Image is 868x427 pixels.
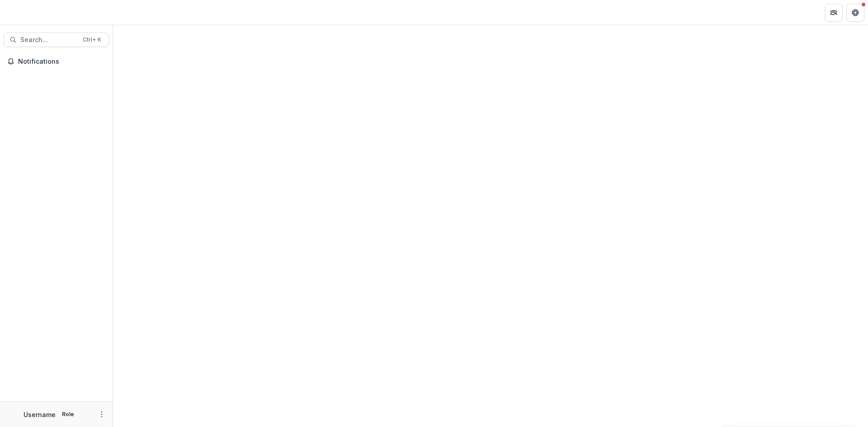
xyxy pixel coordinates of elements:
button: More [96,409,107,420]
span: Search... [20,36,77,44]
button: Search... [4,33,109,47]
span: Notifications [18,58,105,66]
div: Ctrl + K [81,35,103,45]
button: Partners [825,4,843,22]
button: Get Help [846,4,864,22]
p: Role [59,410,77,418]
p: Username [24,410,56,419]
button: Notifications [4,54,109,69]
nav: breadcrumb [117,6,155,19]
